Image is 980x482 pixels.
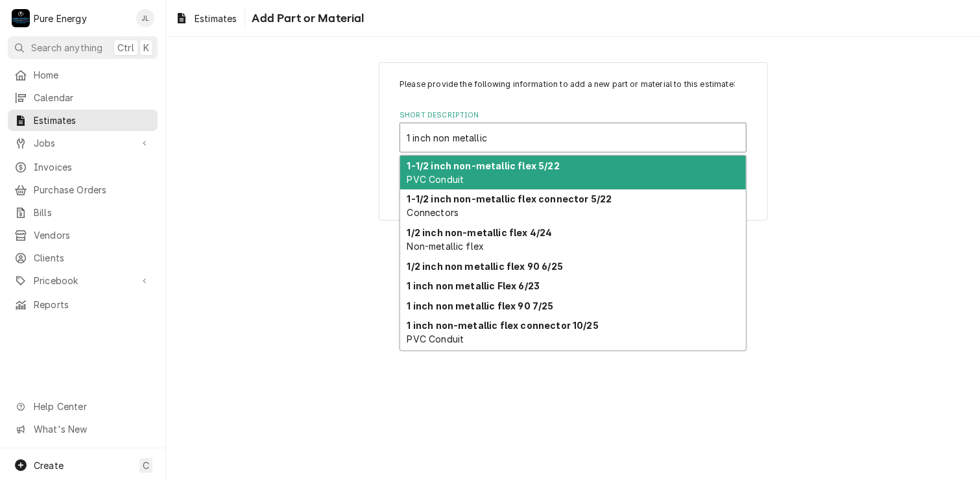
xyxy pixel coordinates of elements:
a: Vendors [8,224,158,246]
span: Jobs [34,136,132,150]
span: Bills [34,206,151,219]
strong: 1-1/2 inch non-metallic flex connector 5/22 [407,193,612,204]
span: PVC Conduit [407,333,464,344]
a: Bills [8,202,158,223]
span: C [143,459,149,472]
span: Estimates [34,114,151,127]
a: Go to Help Center [8,396,158,417]
div: Short Description [400,110,747,152]
span: Ctrl [117,41,134,54]
span: K [143,41,149,54]
span: Pricebook [34,274,132,287]
span: Search anything [31,41,102,54]
a: Clients [8,247,158,269]
span: Help Center [34,400,150,413]
div: JL [136,9,154,27]
strong: 1 inch non metallic Flex 6/23 [407,280,540,291]
a: Purchase Orders [8,179,158,200]
a: Invoices [8,156,158,178]
a: Home [8,64,158,86]
span: Estimates [195,12,237,25]
div: Pure Energy [34,12,87,25]
div: Pure Energy's Avatar [12,9,30,27]
span: Reports [34,298,151,311]
label: Short Description [400,110,747,121]
span: Create [34,460,64,471]
a: Estimates [170,8,242,29]
span: Non-metallic flex [407,241,484,252]
a: Go to What's New [8,418,158,440]
a: Estimates [8,110,158,131]
span: Connectors [407,207,459,218]
strong: 1 inch non-metallic flex connector 10/25 [407,320,599,331]
span: Clients [34,251,151,265]
span: Home [34,68,151,82]
strong: 1/2 inch non metallic flex 90 6/25 [407,261,563,272]
span: Vendors [34,228,151,242]
a: Go to Pricebook [8,270,158,291]
strong: 1 inch non metallic flex 90 7/25 [407,300,554,311]
a: Calendar [8,87,158,108]
span: Calendar [34,91,151,104]
p: Please provide the following information to add a new part or material to this estimate: [400,78,747,90]
div: Line Item Create/Update [379,62,768,221]
a: Go to Jobs [8,132,158,154]
span: PVC Conduit [407,174,464,185]
div: James Linnenkamp's Avatar [136,9,154,27]
span: Purchase Orders [34,183,151,197]
span: What's New [34,422,150,436]
strong: 1/2 inch non-metallic flex 4/24 [407,227,553,238]
div: Line Item Create/Update Form [400,78,747,152]
a: Reports [8,294,158,315]
div: Add "1 inch non metallic" to PriceBook [400,349,746,369]
button: Search anythingCtrlK [8,36,158,59]
span: Add Part or Material [248,10,364,27]
span: Invoices [34,160,151,174]
strong: 1-1/2 inch non-metallic flex 5/22 [407,160,560,171]
div: P [12,9,30,27]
